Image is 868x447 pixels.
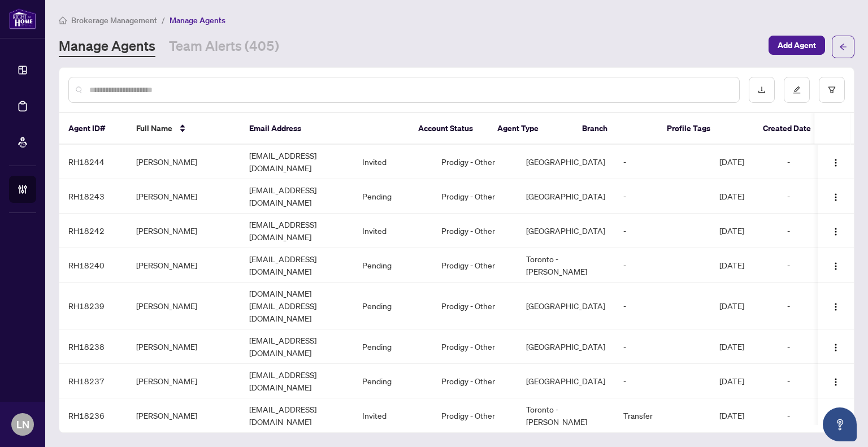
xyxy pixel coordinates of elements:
td: Invited [353,398,432,433]
td: [PERSON_NAME] [127,214,240,248]
td: Pending [353,364,432,398]
td: Invited [353,214,432,248]
td: - [778,329,846,364]
td: [DATE] [710,283,778,329]
td: RH18243 [59,179,127,214]
img: Logo [831,193,840,202]
td: [DATE] [710,214,778,248]
td: - [614,283,710,329]
td: Prodigy - Other [432,179,517,214]
td: [DATE] [710,145,778,179]
td: - [614,248,710,283]
td: [EMAIL_ADDRESS][DOMAIN_NAME] [240,398,353,433]
td: [GEOGRAPHIC_DATA] [517,364,614,398]
td: Prodigy - Other [432,283,517,329]
span: LN [16,416,29,432]
td: [DATE] [710,364,778,398]
td: [GEOGRAPHIC_DATA] [517,214,614,248]
td: Pending [353,248,432,283]
td: - [778,179,846,214]
td: - [614,214,710,248]
td: [PERSON_NAME] [127,329,240,364]
span: Manage Agents [170,15,225,25]
button: edit [784,77,810,103]
td: [DATE] [710,329,778,364]
a: Team Alerts (405) [169,37,279,57]
th: Profile Tags [658,113,754,145]
span: Full Name [136,122,172,134]
td: Prodigy - Other [432,145,517,179]
td: - [614,179,710,214]
td: Prodigy - Other [432,364,517,398]
td: Pending [353,179,432,214]
th: Agent ID# [59,113,127,145]
img: Logo [831,227,840,236]
td: [DATE] [710,398,778,433]
td: [EMAIL_ADDRESS][DOMAIN_NAME] [240,214,353,248]
td: [PERSON_NAME] [127,145,240,179]
img: Logo [831,343,840,352]
img: Logo [831,302,840,311]
img: Logo [831,158,840,167]
td: [EMAIL_ADDRESS][DOMAIN_NAME] [240,364,353,398]
td: RH18242 [59,214,127,248]
span: arrow-left [839,43,847,51]
td: Prodigy - Other [432,214,517,248]
td: [GEOGRAPHIC_DATA] [517,145,614,179]
button: Logo [827,153,845,171]
td: - [778,248,846,283]
th: Email Address [240,113,409,145]
td: [DATE] [710,248,778,283]
td: Invited [353,145,432,179]
td: [EMAIL_ADDRESS][DOMAIN_NAME] [240,248,353,283]
td: - [614,329,710,364]
td: RH18237 [59,364,127,398]
span: edit [793,86,801,94]
td: - [778,364,846,398]
td: RH18244 [59,145,127,179]
td: - [778,145,846,179]
img: logo [9,8,36,29]
img: Logo [831,377,840,387]
th: Full Name [127,113,240,145]
button: Add Agent [769,36,825,55]
th: Created Date [754,113,822,145]
td: [PERSON_NAME] [127,248,240,283]
td: [GEOGRAPHIC_DATA] [517,329,614,364]
button: Logo [827,297,845,315]
th: Agent Type [488,113,573,145]
td: [PERSON_NAME] [127,283,240,329]
td: [PERSON_NAME] [127,398,240,433]
button: Logo [827,187,845,205]
td: - [778,214,846,248]
span: Add Agent [778,36,816,54]
span: home [59,16,67,24]
td: [GEOGRAPHIC_DATA] [517,283,614,329]
button: Logo [827,337,845,355]
span: Brokerage Management [71,15,157,25]
img: Logo [831,262,840,271]
td: - [778,398,846,433]
td: [EMAIL_ADDRESS][DOMAIN_NAME] [240,179,353,214]
td: [EMAIL_ADDRESS][DOMAIN_NAME] [240,329,353,364]
td: [PERSON_NAME] [127,179,240,214]
td: RH18239 [59,283,127,329]
td: [GEOGRAPHIC_DATA] [517,179,614,214]
td: Prodigy - Other [432,329,517,364]
td: Toronto - [PERSON_NAME] [517,248,614,283]
td: Transfer [614,398,710,433]
th: Account Status [409,113,488,145]
button: download [749,77,775,103]
button: Open asap [823,407,857,441]
td: - [614,145,710,179]
th: Branch [573,113,658,145]
button: Logo [827,372,845,390]
td: - [778,283,846,329]
span: filter [828,86,836,94]
td: RH18236 [59,398,127,433]
button: Logo [827,406,845,424]
span: download [758,86,766,94]
button: filter [819,77,845,103]
td: [DATE] [710,179,778,214]
td: Pending [353,283,432,329]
